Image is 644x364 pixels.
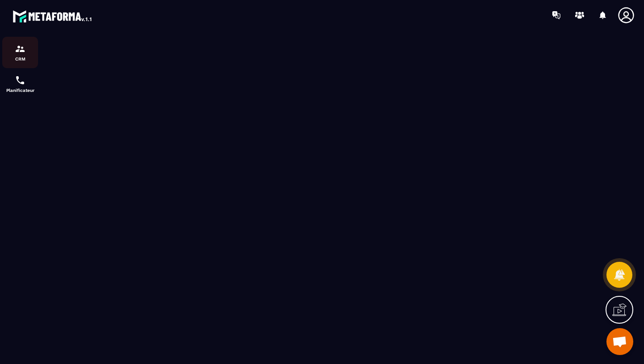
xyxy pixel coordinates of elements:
[2,56,38,61] p: CRM
[15,75,25,86] img: scheduler
[13,8,93,24] img: logo
[2,37,38,68] a: formationformationCRM
[2,68,38,100] a: schedulerschedulerPlanificateur
[15,43,25,54] img: formation
[606,328,633,355] div: Ouvrir le chat
[2,88,38,93] p: Planificateur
